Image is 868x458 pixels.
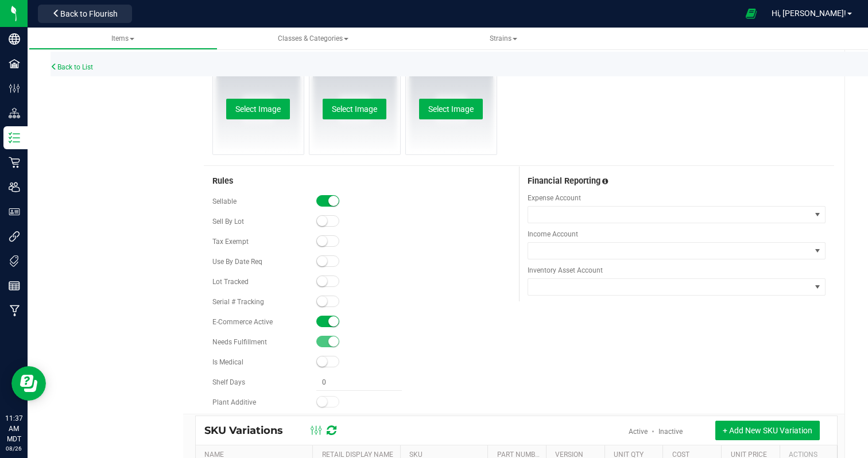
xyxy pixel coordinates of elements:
[490,34,517,42] span: Strains
[212,358,243,366] span: Is Medical
[9,181,20,193] inline-svg: Users
[9,255,20,267] inline-svg: Tags
[212,298,264,306] span: Serial # Tracking
[226,99,290,119] button: Select Image
[738,2,764,25] span: Open Ecommerce Menu
[715,421,820,440] button: + Add New SKU Variation
[212,318,273,326] span: E-Commerce Active
[212,338,267,346] span: Needs Fulfillment
[5,413,22,444] p: 11:37 AM MDT
[528,176,600,186] span: Financial Reporting
[323,99,386,119] button: Select Image
[419,99,483,119] button: Select Image
[9,33,20,45] inline-svg: Company
[60,9,118,18] span: Back to Flourish
[212,378,245,386] span: Shelf Days
[772,9,846,18] span: Hi, [PERSON_NAME]!
[658,428,683,436] a: Inactive
[212,197,237,205] span: Sellable
[9,83,20,94] inline-svg: Configuration
[9,231,20,242] inline-svg: Integrations
[528,193,826,203] span: Expense Account
[723,426,812,435] span: + Add New SKU Variation
[9,157,20,168] inline-svg: Retail
[212,238,249,246] span: Tax Exempt
[111,34,134,42] span: Items
[38,5,132,23] button: Back to Flourish
[9,107,20,119] inline-svg: Distribution
[212,258,262,266] span: Use By Date Req
[5,444,22,453] p: 08/26
[629,428,648,436] a: Active
[9,280,20,292] inline-svg: Reports
[11,366,46,401] iframe: Resource center
[51,63,93,71] a: Back to List
[212,218,244,226] span: Sell By Lot
[212,398,256,406] span: Plant Additive
[316,374,402,390] input: 0
[9,132,20,143] inline-svg: Inventory
[528,265,826,275] span: Inventory Asset Account
[278,34,348,42] span: Classes & Categories
[9,305,20,316] inline-svg: Manufacturing
[204,424,294,437] span: SKU Variations
[212,176,233,186] span: Rules
[528,229,826,239] span: Income Account
[9,206,20,218] inline-svg: User Roles
[9,58,20,69] inline-svg: Facilities
[212,278,249,286] span: Lot Tracked
[602,177,608,185] span: Assign this inventory item to the correct financial accounts(s)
